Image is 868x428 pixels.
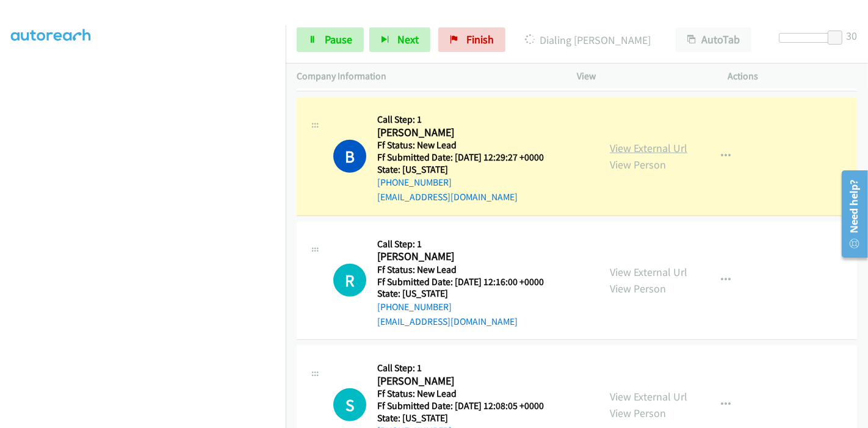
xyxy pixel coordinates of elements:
[377,316,518,327] a: [EMAIL_ADDRESS][DOMAIN_NAME]
[377,238,544,250] h5: Call Step: 1
[466,32,494,46] span: Finish
[577,69,706,84] p: View
[610,406,666,420] a: View Person
[610,158,666,172] a: View Person
[438,27,505,52] a: Finish
[333,264,366,297] div: The call is yet to be attempted
[676,27,751,52] button: AutoTab
[297,69,555,84] p: Company Information
[397,32,419,46] span: Next
[377,301,452,313] a: [PHONE_NUMBER]
[377,276,544,288] h5: Ff Submitted Date: [DATE] 12:16:00 +0000
[377,400,544,412] h5: Ff Submitted Date: [DATE] 12:08:05 +0000
[610,141,687,155] a: View External Url
[369,27,430,52] button: Next
[377,164,544,176] h5: State: [US_STATE]
[377,114,544,126] h5: Call Step: 1
[377,191,518,203] a: [EMAIL_ADDRESS][DOMAIN_NAME]
[610,390,687,404] a: View External Url
[377,126,544,140] h2: [PERSON_NAME]
[377,362,544,374] h5: Call Step: 1
[333,264,366,297] h1: R
[728,69,858,84] p: Actions
[377,176,452,188] a: [PHONE_NUMBER]
[833,165,868,263] iframe: Resource Center
[377,264,544,276] h5: Ff Status: New Lead
[846,27,857,44] div: 30
[333,140,366,173] h1: B
[377,250,544,264] h2: [PERSON_NAME]
[610,265,687,279] a: View External Url
[377,288,544,300] h5: State: [US_STATE]
[297,27,364,52] a: Pause
[377,388,544,400] h5: Ff Status: New Lead
[377,412,544,424] h5: State: [US_STATE]
[333,388,366,421] div: The call is yet to be attempted
[377,139,544,151] h5: Ff Status: New Lead
[610,281,666,296] a: View Person
[522,32,654,48] p: Dialing [PERSON_NAME]
[333,388,366,421] h1: S
[377,374,544,388] h2: [PERSON_NAME]
[325,32,352,46] span: Pause
[377,151,544,164] h5: Ff Submitted Date: [DATE] 12:29:27 +0000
